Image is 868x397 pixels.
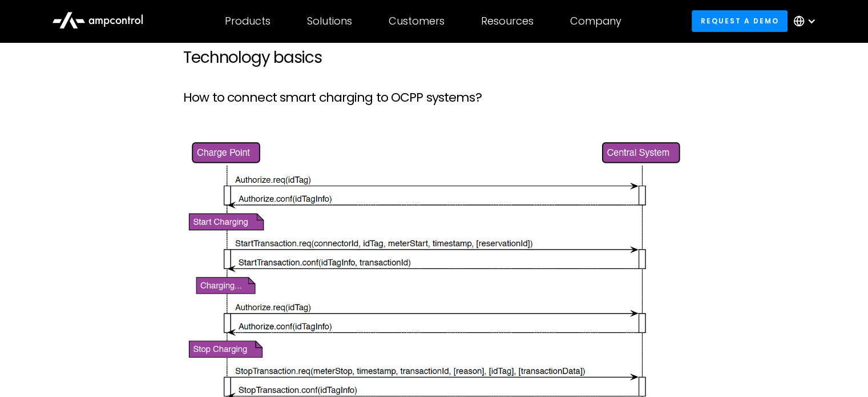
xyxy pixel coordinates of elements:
div: Customers [389,15,445,27]
div: Company [570,15,621,27]
div: Solutions [307,15,352,27]
a: Request a demo [692,10,788,31]
div: Resources [481,15,534,27]
h3: How to connect smart charging to OCPP systems? [183,90,685,105]
h2: Technology basics [183,48,685,67]
div: Products [225,15,271,27]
